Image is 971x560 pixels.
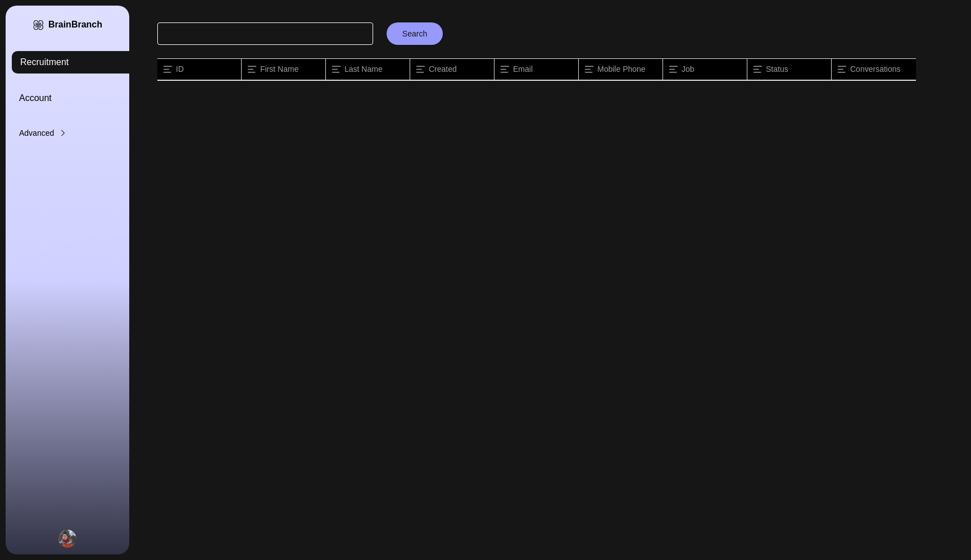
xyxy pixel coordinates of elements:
[832,59,916,80] div: Conversations
[387,22,443,45] button: Search
[58,530,76,548] button: Open user button
[242,59,325,80] div: First Name
[33,19,44,31] img: BrainBranch Logo
[494,59,578,80] div: Email
[19,91,143,105] a: Account
[326,59,410,80] div: Last Name
[747,59,831,80] div: Status
[579,59,663,80] div: Mobile Phone
[157,59,241,80] div: ID
[12,51,135,74] a: Recruitment
[48,19,102,30] div: BrainBranch
[19,127,143,139] div: Advanced
[663,59,747,80] div: Job
[58,530,76,548] img: Yedid Herskovitz
[410,59,494,80] div: Created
